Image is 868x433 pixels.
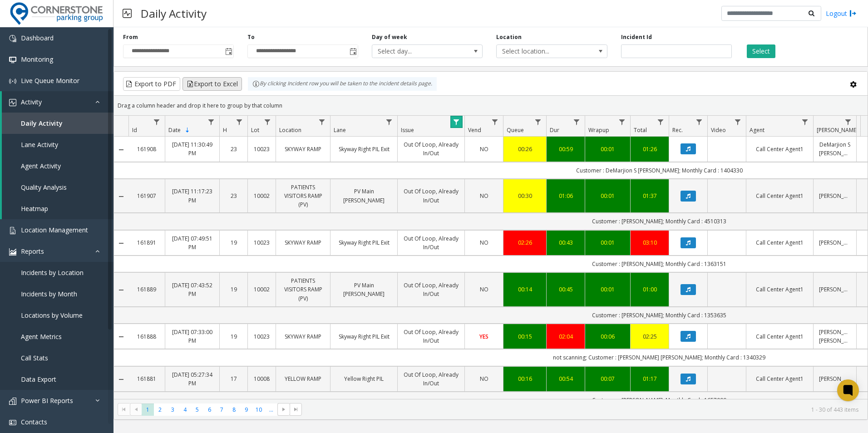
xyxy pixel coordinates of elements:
a: NO [470,238,498,247]
span: NO [480,145,488,153]
a: Collapse Details [114,286,128,294]
a: YELLOW RAMP [281,374,325,383]
a: Call Center Agent1 [752,238,808,247]
span: Toggle popup [348,45,358,58]
a: NO [470,374,498,383]
div: 00:54 [552,374,579,383]
a: Parker Filter Menu [842,116,854,128]
span: Page 3 [167,403,179,416]
a: [DATE] 11:17:23 PM [171,187,214,204]
span: Id [132,126,137,134]
a: 10023 [253,332,270,341]
span: Reports [21,247,44,256]
a: Out Of Loop, Already In/Out [403,187,459,204]
button: Select [747,44,775,58]
a: Out Of Loop, Already In/Out [403,281,459,298]
a: 01:37 [636,192,663,200]
a: Collapse Details [114,240,128,247]
span: Page 8 [228,403,240,416]
a: [PERSON_NAME] [819,238,851,247]
div: By clicking Incident row you will be taken to the incident details page. [248,77,437,91]
a: Call Center Agent1 [752,285,808,294]
a: Heatmap [2,198,113,219]
a: Issue Filter Menu [450,116,463,128]
a: NO [470,145,498,153]
label: From [123,33,138,41]
span: [PERSON_NAME] [817,126,858,134]
a: 10023 [253,145,270,153]
span: Lane Activity [21,140,58,149]
a: 00:01 [591,192,625,200]
div: 00:06 [591,332,625,341]
a: NO [470,285,498,294]
a: Collapse Details [114,333,128,340]
kendo-pager-info: 1 - 30 of 443 items [307,406,858,413]
div: 02:26 [509,238,541,247]
div: 00:59 [552,145,579,153]
a: YES [470,332,498,341]
a: [DATE] 05:27:34 PM [171,370,214,388]
a: Queue Filter Menu [532,116,544,128]
a: Call Center Agent1 [752,374,808,383]
a: Call Center Agent1 [752,332,808,341]
div: 00:26 [509,145,541,153]
span: Call Stats [21,354,48,362]
a: 161907 [134,192,159,200]
a: Collapse Details [114,146,128,153]
a: 01:06 [552,192,579,200]
a: Rec. Filter Menu [693,116,705,128]
span: Sortable [184,127,191,134]
label: To [247,33,255,41]
span: Page 5 [191,403,203,416]
div: 00:43 [552,238,579,247]
a: 00:30 [509,192,541,200]
img: 'icon' [9,56,16,64]
a: 00:01 [591,285,625,294]
a: Dur Filter Menu [571,116,583,128]
a: 10002 [253,192,270,200]
img: 'icon' [9,398,16,405]
div: 00:07 [591,374,625,383]
a: Wrapup Filter Menu [616,116,628,128]
a: 23 [225,192,242,200]
a: Logout [826,9,857,18]
span: Agent [750,126,764,134]
h3: Daily Activity [136,2,211,25]
a: [PERSON_NAME] [819,285,851,294]
span: Monitoring [21,55,53,64]
span: Go to the last page [292,406,300,413]
span: Select day... [372,45,460,58]
span: Video [711,126,726,134]
span: Page 10 [253,403,265,416]
span: Contacts [21,418,47,426]
span: Total [634,126,647,134]
div: 00:01 [591,145,625,153]
span: Page 7 [216,403,228,416]
span: Incidents by Month [21,290,77,298]
a: Collapse Details [114,376,128,383]
a: 00:16 [509,374,541,383]
span: Go to the last page [290,403,302,416]
span: Wrapup [588,126,609,134]
a: 02:25 [636,332,663,341]
span: Date [168,126,181,134]
a: Date Filter Menu [205,116,217,128]
div: 01:00 [636,285,663,294]
a: 19 [225,285,242,294]
img: pageIcon [123,2,132,25]
span: Live Queue Monitor [21,76,79,85]
button: Export to Excel [182,77,242,91]
span: YES [479,333,488,340]
span: H [223,126,227,134]
a: Video Filter Menu [732,116,744,128]
a: Agent Filter Menu [799,116,811,128]
span: Lot [251,126,259,134]
button: Export to PDF [123,77,180,91]
img: 'icon' [9,419,16,426]
a: 01:17 [636,374,663,383]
